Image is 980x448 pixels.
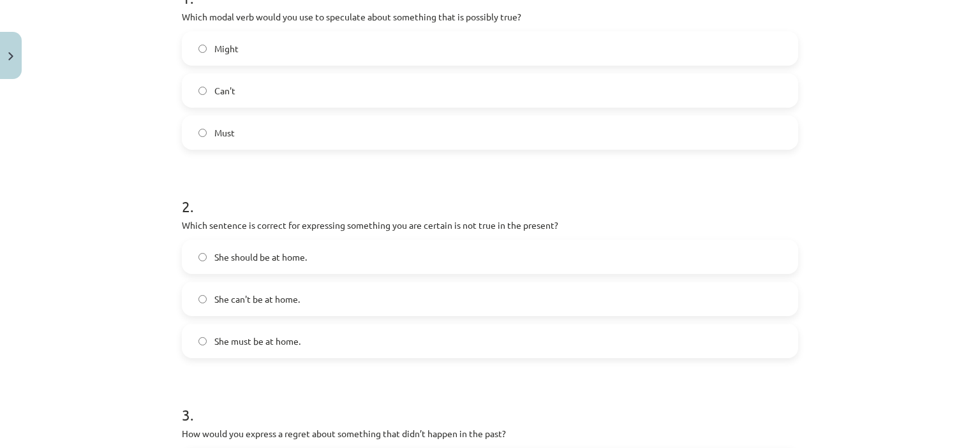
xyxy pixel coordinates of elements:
p: How would you express a regret about something that didn’t happen in the past? [182,427,798,440]
p: Which sentence is correct for expressing something you are certain is not true in the present? [182,219,798,232]
span: Must [214,126,235,140]
input: She should be at home. [198,253,207,261]
input: Might [198,45,207,53]
span: Might [214,42,239,55]
input: She must be at home. [198,337,207,345]
span: She can't be at home. [214,293,300,306]
p: Which modal verb would you use to speculate about something that is possibly true? [182,10,798,24]
input: She can't be at home. [198,295,207,303]
h1: 2 . [182,175,798,215]
span: She must be at home. [214,335,301,348]
img: icon-close-lesson-0947bae3869378f0d4975bcd49f059093ad1ed9edebbc8119c70593378902aed.svg [8,52,13,61]
h1: 3 . [182,384,798,423]
span: Can't [214,84,235,98]
input: Must [198,129,207,137]
span: She should be at home. [214,250,307,264]
input: Can't [198,87,207,95]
